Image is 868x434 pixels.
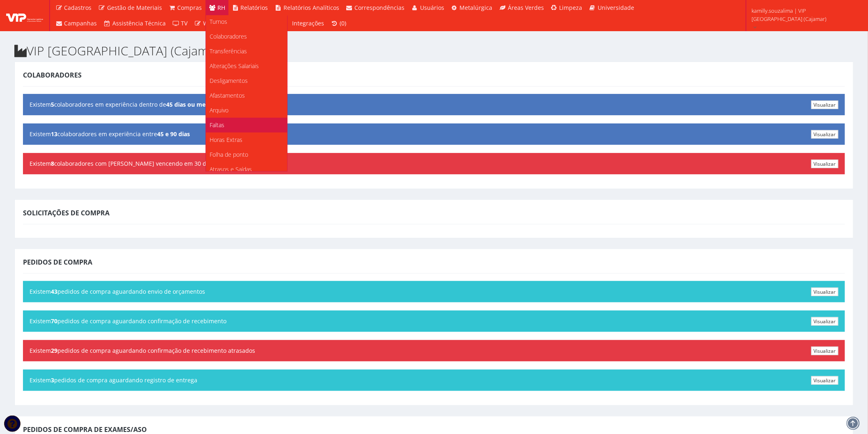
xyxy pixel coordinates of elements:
span: TV [181,19,188,27]
span: Pedidos de Compra de Exames/ASO [23,425,147,434]
span: Relatórios Analíticos [283,4,339,11]
a: Arquivo [206,103,287,118]
b: 8 [51,160,54,167]
span: Faltas [210,121,225,129]
a: Visualizar [811,130,838,139]
span: Atrasos e Saídas Antecipadas [210,165,252,180]
div: Existem colaboradores em experiência entre [23,123,845,145]
span: Horas Extras [210,136,243,144]
a: Visualizar [811,317,838,326]
a: Visualizar [811,288,838,296]
span: Arquivo [210,106,229,114]
a: Visualizar [811,376,838,385]
b: 13 [51,130,57,138]
span: Compras [178,4,202,11]
span: Universidade [598,4,634,11]
span: Afastamentos [210,91,245,99]
span: Solicitações de Compra [23,208,110,217]
a: Horas Extras [206,132,287,147]
a: Folha de ponto [206,147,287,162]
a: Desligamentos [206,73,287,88]
a: (0) [328,16,350,31]
span: (0) [340,19,346,27]
span: Campanhas [64,19,97,27]
div: Existem pedidos de compra aguardando envio de orçamentos [23,281,845,302]
span: Limpeza [560,4,582,11]
a: Alterações Salariais [206,59,287,73]
span: Workflows [203,19,231,27]
div: Existem colaboradores em experiência dentro de [23,94,845,115]
span: Colaboradores [23,71,82,80]
div: Existem pedidos de compra aguardando confirmação de recebimento [23,311,845,332]
span: kamilly.souzalima | VIP [GEOGRAPHIC_DATA] (Cajamar) [752,7,857,23]
span: Gestão de Materiais [107,4,162,11]
img: logo [6,9,43,22]
span: Metalúrgica [460,4,493,11]
span: Correspondências [355,4,405,11]
a: TV [169,16,191,31]
span: Assistência Técnica [112,19,166,27]
a: Atrasos e Saídas Antecipadas [206,162,287,184]
span: Pedidos de Compra [23,258,92,267]
a: Assistência Técnica [101,16,169,31]
a: Visualizar [811,347,838,355]
a: Turnos [206,14,287,29]
a: Integrações [289,16,328,31]
div: Existem pedidos de compra aguardando registro de entrega [23,370,845,391]
span: Transferências [210,47,247,55]
b: 5 [51,101,54,108]
b: 29 [51,347,57,354]
b: 43 [51,288,57,295]
span: Desligamentos [210,77,248,85]
span: Turnos [210,18,228,25]
span: Folha de ponto [210,151,249,158]
a: Faltas [206,118,287,132]
span: Áreas Verdes [508,4,544,11]
b: 70 [51,317,57,325]
span: RH [217,4,225,11]
a: Visualizar [811,101,838,109]
a: Colaboradores [206,29,287,44]
h2: VIP [GEOGRAPHIC_DATA] (Cajamar) [14,44,854,57]
a: Visualizar [811,160,838,168]
span: Alterações Salariais [210,62,259,70]
span: Usuários [420,4,444,11]
a: Campanhas [52,16,101,31]
a: Afastamentos [206,88,287,103]
b: 45 e 90 dias [157,130,190,138]
span: Colaboradores [210,32,247,40]
a: Workflows [191,16,235,31]
a: Transferências [206,44,287,59]
span: Relatórios [241,4,268,11]
div: Existem colaboradores com [PERSON_NAME] vencendo em 30 dias ou menos [23,153,845,174]
div: Existem pedidos de compra aguardando confirmação de recebimento atrasados [23,340,845,361]
span: Cadastros [64,4,92,11]
b: 45 dias ou menos [166,101,216,108]
b: 3 [51,376,54,384]
span: Integrações [292,19,324,27]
